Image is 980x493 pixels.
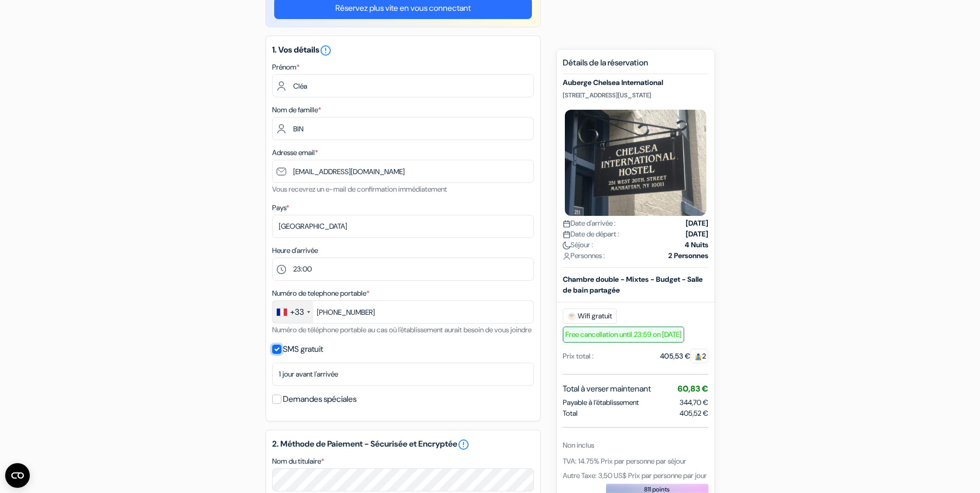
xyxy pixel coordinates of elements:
[272,245,318,256] label: Heure d'arrivée
[272,184,447,194] small: Vous recevrez un e-mail de confirmation immédiatement
[319,44,332,57] i: error_outline
[272,44,534,57] h5: 1. Vos détails
[563,250,605,261] span: Personnes :
[660,351,708,362] div: 405,53 €
[272,147,318,158] label: Adresse email
[272,288,369,299] label: Numéro de telephone portable
[563,327,684,343] span: Free cancellation until 23:59 on [DATE]
[563,456,686,466] span: TVA: 14.75% Prix par personne par séjour
[272,300,534,324] input: 6 12 34 56 78
[563,231,571,239] img: calendar.svg
[690,349,708,363] span: 2
[457,438,470,451] a: error_outline
[563,383,651,395] span: Total à verser maintenant
[563,252,571,260] img: user_icon.svg
[563,218,616,229] span: Date d'arrivée :
[272,325,531,334] small: Numéro de téléphone portable au cas où l'établissement aurait besoin de vous joindre
[678,383,708,394] span: 60,83 €
[5,463,30,488] button: Ouvrir le widget CMP
[563,240,593,250] span: Séjour :
[563,440,708,451] div: Non inclus
[563,309,617,324] span: Wifi gratuit
[563,78,708,87] h5: Auberge Chelsea International
[272,456,324,467] label: Nom du titulaire
[563,351,594,362] div: Prix total :
[563,91,708,99] p: [STREET_ADDRESS][US_STATE]
[272,62,299,73] label: Prénom
[563,229,619,240] span: Date de départ :
[273,301,313,323] div: France: +33
[290,306,304,318] div: +33
[283,392,357,406] label: Demandes spéciales
[567,312,576,320] img: free_wifi.svg
[563,397,639,408] span: Payable à l’établissement
[272,202,289,213] label: Pays
[283,342,323,356] label: SMS gratuit
[272,105,321,115] label: Nom de famille
[680,408,708,419] span: 405,52 €
[686,218,708,229] strong: [DATE]
[563,275,703,295] b: Chambre double - Mixtes - Budget - Salle de bain partagée
[272,74,534,97] input: Entrez votre prénom
[272,438,534,451] h5: 2. Méthode de Paiement - Sécurisée et Encryptée
[563,242,571,249] img: moon.svg
[272,160,534,183] input: Entrer adresse e-mail
[319,44,332,55] a: error_outline
[563,471,707,480] span: Autre Taxe: 3,50 US$ Prix par personne par jour
[685,240,708,250] strong: 4 Nuits
[563,220,571,228] img: calendar.svg
[272,117,534,140] input: Entrer le nom de famille
[563,408,578,419] span: Total
[694,353,702,361] img: guest.svg
[563,58,708,74] h5: Détails de la réservation
[680,398,708,407] span: 344,70 €
[668,250,708,261] strong: 2 Personnes
[686,229,708,240] strong: [DATE]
